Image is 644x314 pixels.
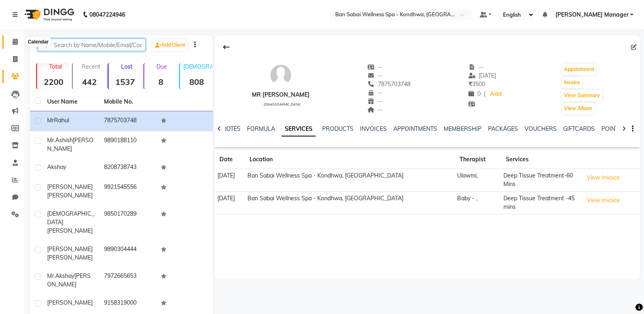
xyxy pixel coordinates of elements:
[180,77,213,87] strong: 808
[222,125,241,132] a: NOTES
[26,37,50,47] div: Calendar
[501,150,580,169] th: Services
[269,63,293,87] img: avatar
[146,63,178,70] p: Due
[47,192,93,199] span: [PERSON_NAME]
[367,80,410,88] span: 7875703748
[99,294,156,314] td: 9158319000
[583,194,624,207] button: View Invoice
[525,125,557,132] a: VOUCHERS
[215,150,245,169] th: Date
[47,183,93,191] span: [PERSON_NAME]
[501,169,580,192] td: Deep Tissue Treatment-60 Mins
[47,163,66,171] span: Akshay
[21,3,76,26] img: logo
[322,125,353,132] a: PRODUCTS
[468,63,484,71] span: --
[468,90,481,97] span: 0
[360,125,387,132] a: INVOICES
[562,77,582,88] button: Invoice
[583,171,624,184] button: View Invoice
[99,205,156,240] td: 9850170289
[73,77,106,87] strong: 442
[218,39,235,55] div: Back to Client
[367,72,383,79] span: --
[562,64,596,75] button: Appointment
[245,191,454,214] td: Ban Sabai Wellness Spa - Kondhwa, [GEOGRAPHIC_DATA]
[108,77,142,87] strong: 1537
[367,89,383,96] span: --
[455,150,501,169] th: Therapist
[215,191,245,214] td: [DATE]
[215,169,245,192] td: [DATE]
[468,80,485,88] span: 3500
[488,125,518,132] a: PACKAGES
[455,169,501,192] td: Ulawmi,
[484,90,486,98] span: |
[153,39,187,51] a: Add Client
[47,299,93,306] span: [PERSON_NAME]
[282,122,316,136] a: SERVICES
[40,63,70,70] p: Total
[367,63,383,71] span: --
[99,111,156,131] td: 7875703748
[47,272,74,279] span: Mr.Akshay
[555,11,629,19] span: [PERSON_NAME] Manager
[563,125,595,132] a: GIFTCARDS
[76,63,106,70] p: Recent
[252,91,310,99] div: Mr [PERSON_NAME]
[367,97,383,105] span: --
[37,77,70,87] strong: 2200
[99,267,156,294] td: 7972665653
[89,3,125,26] b: 08047224946
[444,125,481,132] a: MEMBERSHIP
[47,136,73,144] span: Mr.Ashish
[47,117,54,124] span: Mr
[393,125,437,132] a: APPOINTMENTS
[47,245,93,253] span: [PERSON_NAME]
[247,125,275,132] a: FORMULA
[367,106,383,113] span: --
[468,72,497,79] span: [DATE]
[455,191,501,214] td: Baby - ,
[47,210,94,226] span: [DEMOGRAPHIC_DATA]
[112,63,142,70] p: Lost
[144,77,178,87] strong: 8
[54,117,69,124] span: Rahul
[99,93,156,111] th: Mobile No.
[99,158,156,178] td: 8208738743
[264,102,301,106] span: [DEMOGRAPHIC_DATA]
[183,63,213,70] p: [DEMOGRAPHIC_DATA]
[562,103,594,114] button: View Album
[47,227,93,234] span: [PERSON_NAME]
[38,39,145,51] input: Search by Name/Mobile/Email/Code
[245,150,454,169] th: Location
[99,240,156,267] td: 9890304444
[245,169,454,192] td: Ban Sabai Wellness Spa - Kondhwa, [GEOGRAPHIC_DATA]
[99,131,156,158] td: 9890188110
[99,178,156,205] td: 9921545556
[562,90,602,101] button: View Summary
[468,80,472,88] span: ₹
[489,89,503,100] a: Add
[601,125,622,132] a: POINTS
[501,191,580,214] td: Deep Tissue Treatment -45 mins
[42,93,99,111] th: User Name
[47,254,93,261] span: [PERSON_NAME]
